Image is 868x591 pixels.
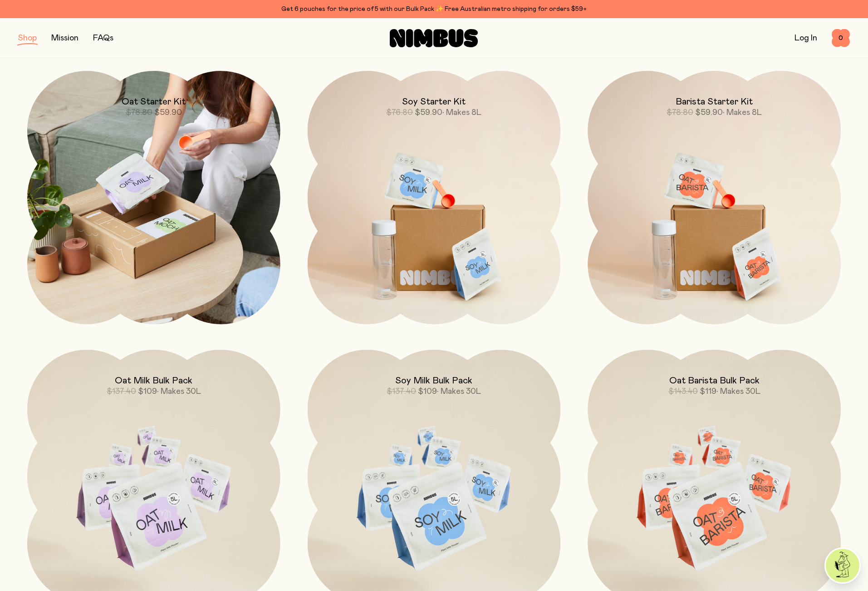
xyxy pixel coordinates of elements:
[18,4,850,15] div: Get 6 pouches for the price of 5 with our Bulk Pack ✨ Free Australian metro shipping for orders $59+
[723,109,762,117] span: • Makes 8L
[794,34,817,42] a: Log In
[395,375,472,386] h2: Soy Milk Bulk Pack
[832,29,850,47] button: 0
[51,34,78,42] a: Mission
[386,109,413,117] span: $76.80
[93,34,113,42] a: FAQs
[700,387,716,396] span: $119
[387,387,416,396] span: $137.40
[115,375,192,386] h2: Oat Milk Bulk Pack
[437,387,481,396] span: • Makes 30L
[126,109,152,117] span: $78.80
[418,387,437,396] span: $109
[695,109,723,117] span: $59.90
[308,71,561,324] a: Soy Starter Kit$76.80$59.90• Makes 8L
[154,109,182,117] span: $59.90
[415,109,442,117] span: $59.90
[157,387,201,396] span: • Makes 30L
[669,375,760,386] h2: Oat Barista Bulk Pack
[122,96,186,107] h2: Oat Starter Kit
[27,71,280,324] a: Oat Starter Kit$78.80$59.90
[138,387,157,396] span: $109
[826,549,859,582] img: agent
[716,387,760,396] span: • Makes 30L
[668,387,698,396] span: $143.40
[402,96,466,107] h2: Soy Starter Kit
[588,71,841,324] a: Barista Starter Kit$78.80$59.90• Makes 8L
[442,109,481,117] span: • Makes 8L
[667,109,693,117] span: $78.80
[676,96,753,107] h2: Barista Starter Kit
[107,387,136,396] span: $137.40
